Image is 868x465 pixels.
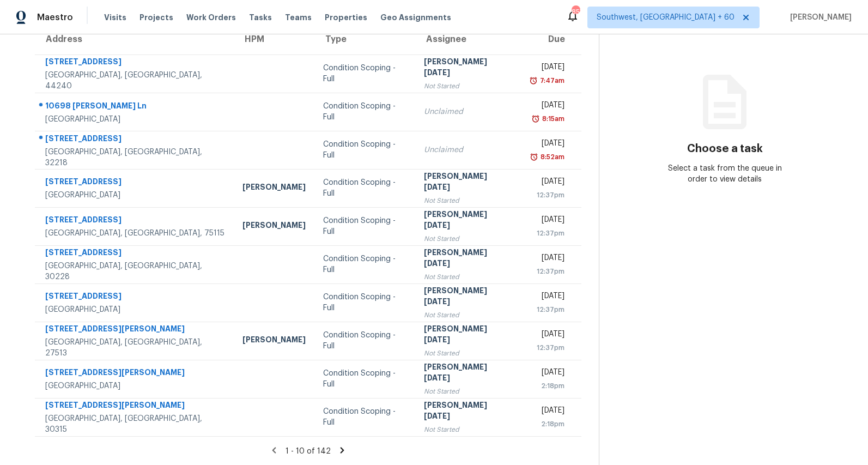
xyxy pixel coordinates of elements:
img: Overdue Alarm Icon [530,152,538,162]
th: Assignee [415,24,520,55]
div: Condition Scoping - Full [323,253,406,275]
span: Maestro [37,12,73,23]
div: [GEOGRAPHIC_DATA], [GEOGRAPHIC_DATA], 44240 [45,70,225,92]
div: [STREET_ADDRESS][PERSON_NAME] [45,400,225,413]
div: Not Started [424,386,512,397]
div: Not Started [424,310,512,321]
div: 12:37pm [529,304,564,315]
div: [STREET_ADDRESS] [45,133,225,147]
div: Condition Scoping - Full [323,177,406,199]
div: 2:18pm [529,419,564,430]
div: [PERSON_NAME][DATE] [424,361,512,386]
div: Condition Scoping - Full [323,368,406,390]
div: [PERSON_NAME][DATE] [424,209,512,233]
div: Condition Scoping - Full [323,101,406,123]
div: 7:47am [538,75,564,86]
span: Properties [325,12,367,23]
img: Overdue Alarm Icon [531,113,540,124]
div: [DATE] [529,291,564,304]
div: [PERSON_NAME][DATE] [424,247,512,271]
div: 857 [572,7,579,17]
h3: Choose a task [687,143,763,154]
div: [GEOGRAPHIC_DATA] [45,114,225,125]
div: Not Started [424,195,512,206]
span: Projects [139,12,173,23]
div: [PERSON_NAME][DATE] [424,171,512,195]
div: 12:37pm [529,342,564,353]
div: [STREET_ADDRESS][PERSON_NAME] [45,367,225,381]
div: Select a task from the queue in order to view details [662,163,788,185]
div: [STREET_ADDRESS] [45,214,225,228]
div: [STREET_ADDRESS] [45,247,225,261]
div: [STREET_ADDRESS] [45,291,225,304]
div: [DATE] [529,138,564,152]
div: Not Started [424,81,512,92]
div: Not Started [424,271,512,282]
div: [PERSON_NAME] [242,220,306,233]
span: 1 - 10 of 142 [286,448,331,455]
div: Condition Scoping - Full [323,292,406,313]
div: Condition Scoping - Full [323,63,406,84]
div: Not Started [424,424,512,435]
div: [DATE] [529,329,564,342]
div: [STREET_ADDRESS] [45,56,225,70]
div: [PERSON_NAME][DATE] [424,400,512,424]
div: [DATE] [529,405,564,419]
div: [DATE] [529,176,564,190]
th: Type [314,24,415,55]
div: [PERSON_NAME][DATE] [424,285,512,310]
div: [GEOGRAPHIC_DATA], [GEOGRAPHIC_DATA], 30315 [45,413,225,435]
div: [GEOGRAPHIC_DATA] [45,304,225,315]
span: Visits [104,12,126,23]
div: [PERSON_NAME][DATE] [424,323,512,348]
div: [PERSON_NAME][DATE] [424,56,512,81]
div: Not Started [424,348,512,359]
div: [GEOGRAPHIC_DATA], [GEOGRAPHIC_DATA], 32218 [45,147,225,168]
th: Address [35,24,234,55]
div: Not Started [424,233,512,244]
span: Southwest, [GEOGRAPHIC_DATA] + 60 [597,12,735,23]
div: 12:37pm [529,228,564,239]
div: [DATE] [529,100,564,113]
div: 8:52am [538,152,564,162]
div: [STREET_ADDRESS][PERSON_NAME] [45,323,225,337]
div: 8:15am [540,113,564,124]
div: [PERSON_NAME] [242,182,306,195]
div: 2:18pm [529,381,564,391]
img: Overdue Alarm Icon [529,75,538,86]
div: 12:37pm [529,190,564,201]
div: [GEOGRAPHIC_DATA] [45,190,225,201]
div: [GEOGRAPHIC_DATA], [GEOGRAPHIC_DATA], 30228 [45,261,225,282]
div: Condition Scoping - Full [323,215,406,237]
div: [DATE] [529,367,564,381]
div: Condition Scoping - Full [323,406,406,428]
span: Teams [285,12,312,23]
div: Unclaimed [424,106,512,117]
th: HPM [234,24,314,55]
div: Unclaimed [424,144,512,155]
div: [PERSON_NAME] [242,334,306,348]
span: Tasks [249,14,272,21]
span: Geo Assignments [380,12,451,23]
div: [DATE] [529,252,564,266]
div: Condition Scoping - Full [323,139,406,161]
span: Work Orders [186,12,236,23]
div: [STREET_ADDRESS] [45,176,225,190]
div: [GEOGRAPHIC_DATA], [GEOGRAPHIC_DATA], 27513 [45,337,225,359]
div: 10698 [PERSON_NAME] Ln [45,100,225,114]
th: Due [520,24,581,55]
div: 12:37pm [529,266,564,277]
div: [DATE] [529,62,564,75]
div: [DATE] [529,214,564,228]
div: [GEOGRAPHIC_DATA], [GEOGRAPHIC_DATA], 75115 [45,228,225,239]
span: [PERSON_NAME] [786,12,852,23]
div: Condition Scoping - Full [323,330,406,352]
div: [GEOGRAPHIC_DATA] [45,381,225,391]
